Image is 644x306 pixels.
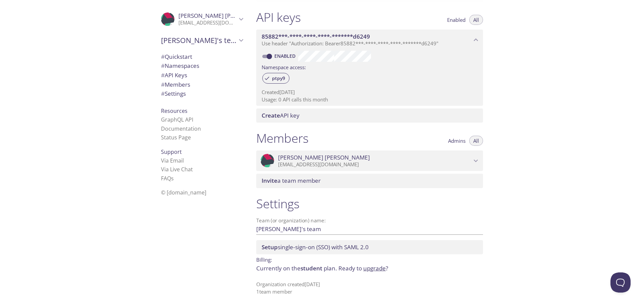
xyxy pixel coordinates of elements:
h1: Members [256,131,309,146]
div: Invite a team member [256,174,483,188]
div: Jonathan's team [156,32,248,49]
button: All [469,15,483,25]
span: Invite [262,177,277,184]
span: Setup [262,243,278,251]
p: Billing: [256,254,483,264]
span: Quickstart [161,53,192,60]
iframe: Help Scout Beacon - Open [610,272,631,293]
span: Create [262,112,280,119]
span: # [161,62,165,70]
div: Members [156,80,248,89]
span: Namespaces [161,62,199,70]
span: API Keys [161,71,187,79]
div: Jonathan Cruz [256,150,483,171]
span: Ready to ? [338,264,388,272]
span: s [171,175,174,182]
span: Settings [161,90,186,97]
button: All [469,136,483,146]
h1: Settings [256,196,483,211]
div: Quickstart [156,52,248,61]
span: Resources [161,107,187,115]
div: ptpy9 [262,73,289,84]
a: Via Live Chat [161,166,193,173]
a: upgrade [363,264,386,272]
span: API key [262,112,300,119]
span: Members [161,81,190,88]
span: # [161,90,165,97]
a: Enabled [273,53,298,59]
a: Documentation [161,125,201,132]
span: [PERSON_NAME] [PERSON_NAME] [178,12,270,19]
p: [EMAIL_ADDRESS][DOMAIN_NAME] [178,19,237,26]
div: Setup SSO [256,240,483,254]
p: Created [DATE] [262,89,478,96]
span: a team member [262,177,321,184]
div: Jonathan Cruz [156,8,248,30]
div: Create API Key [256,108,483,123]
div: Namespaces [156,61,248,71]
span: # [161,81,165,88]
button: Admins [444,136,470,146]
span: Support [161,148,182,156]
a: FAQ [161,175,174,182]
span: student [301,264,322,272]
span: # [161,71,165,79]
p: [EMAIL_ADDRESS][DOMAIN_NAME] [278,161,472,168]
span: © [DOMAIN_NAME] [161,189,206,196]
button: Enabled [443,15,470,25]
a: Status Page [161,134,191,141]
p: Organization created [DATE] 1 team member [256,281,483,295]
span: [PERSON_NAME] [PERSON_NAME] [278,154,370,161]
span: ptpy9 [268,75,289,81]
div: API Keys [156,71,248,80]
span: single-sign-on (SSO) with SAML 2.0 [262,243,369,251]
label: Namespace access: [262,62,306,72]
span: # [161,53,165,60]
span: [PERSON_NAME]'s team [161,36,237,45]
div: Team Settings [156,89,248,98]
h1: API keys [256,10,301,25]
p: Currently on the plan. [256,264,483,273]
a: Via Email [161,157,184,164]
p: Usage: 0 API calls this month [262,96,478,103]
label: Team (or organization) name: [256,218,326,223]
a: GraphQL API [161,116,193,123]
